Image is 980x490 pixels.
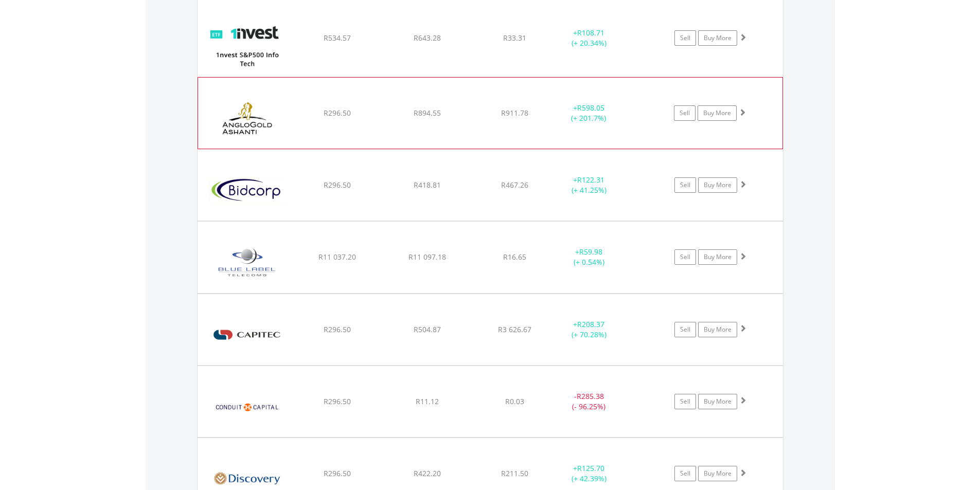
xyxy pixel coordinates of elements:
div: + (+ 0.54%) [550,247,628,267]
a: Buy More [698,322,737,337]
a: Sell [674,394,696,409]
a: Buy More [698,105,737,121]
span: R211.50 [501,468,528,478]
a: Sell [674,249,696,265]
span: R643.28 [414,33,441,43]
a: Buy More [698,466,737,481]
img: EQU.ZA.BLU.png [203,234,291,290]
span: R296.50 [324,396,351,406]
span: R534.57 [324,33,351,43]
img: EQU.ZA.ETF5IT.png [203,12,291,74]
span: R122.31 [577,175,604,185]
span: R296.50 [324,108,351,118]
span: R3 626.67 [498,324,531,334]
span: R125.70 [577,463,604,473]
a: Sell [674,322,696,337]
span: R296.50 [324,468,351,478]
a: Buy More [698,394,737,409]
span: R11.12 [416,396,439,406]
a: Sell [674,177,696,193]
span: R11 037.20 [318,252,356,262]
div: + (+ 201.7%) [550,103,627,123]
span: R11 097.18 [408,252,446,262]
span: R422.20 [414,468,441,478]
a: Sell [674,466,696,481]
span: R467.26 [501,180,528,190]
div: + (+ 41.25%) [550,175,628,195]
span: R208.37 [577,319,604,329]
a: Sell [674,30,696,46]
a: Sell [674,105,696,121]
span: R598.05 [577,103,604,113]
img: EQU.ZA.ANG.png [203,90,292,146]
span: R285.38 [577,391,604,401]
a: Buy More [698,30,737,46]
span: R296.50 [324,180,351,190]
img: EQU.ZA.BID.png [203,162,291,218]
a: Buy More [698,177,737,193]
span: R504.87 [414,324,441,334]
span: R0.03 [505,396,524,406]
a: Buy More [698,249,737,265]
img: EQU.ZA.CND.png [203,379,291,434]
span: R418.81 [414,180,441,190]
span: R296.50 [324,324,351,334]
div: + (+ 70.28%) [550,319,628,340]
div: + (+ 42.39%) [550,463,628,484]
span: R33.31 [503,33,526,43]
div: - (- 96.25%) [550,391,628,412]
span: R108.71 [577,28,604,38]
span: R16.65 [503,252,526,262]
div: + (+ 20.34%) [550,28,628,48]
span: R894.55 [414,108,441,118]
span: R911.78 [501,108,528,118]
img: EQU.ZA.CPI.png [203,307,291,362]
span: R59.98 [579,247,602,257]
